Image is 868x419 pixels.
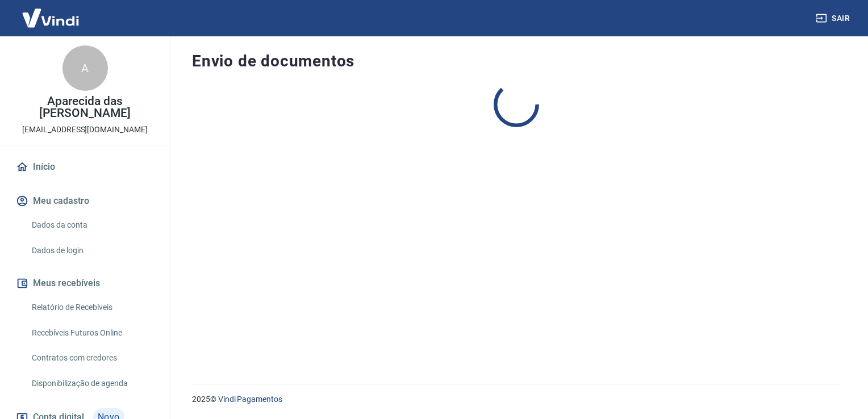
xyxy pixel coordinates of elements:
[27,239,156,262] a: Dados de login
[14,188,156,213] button: Meu cadastro
[62,45,108,91] div: A
[27,296,156,319] a: Relatório de Recebíveis
[192,50,841,73] h4: Envio de documentos
[14,1,87,35] img: Vindi
[27,213,156,237] a: Dados da conta
[14,154,156,179] a: Início
[813,8,854,29] button: Sair
[22,124,148,136] p: [EMAIL_ADDRESS][DOMAIN_NAME]
[9,95,161,119] p: Aparecida das [PERSON_NAME]
[218,395,282,404] a: Vindi Pagamentos
[14,271,156,296] button: Meus recebíveis
[27,321,156,345] a: Recebíveis Futuros Online
[27,346,156,370] a: Contratos com credores
[192,393,841,405] p: 2025 ©
[27,372,156,395] a: Disponibilização de agenda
